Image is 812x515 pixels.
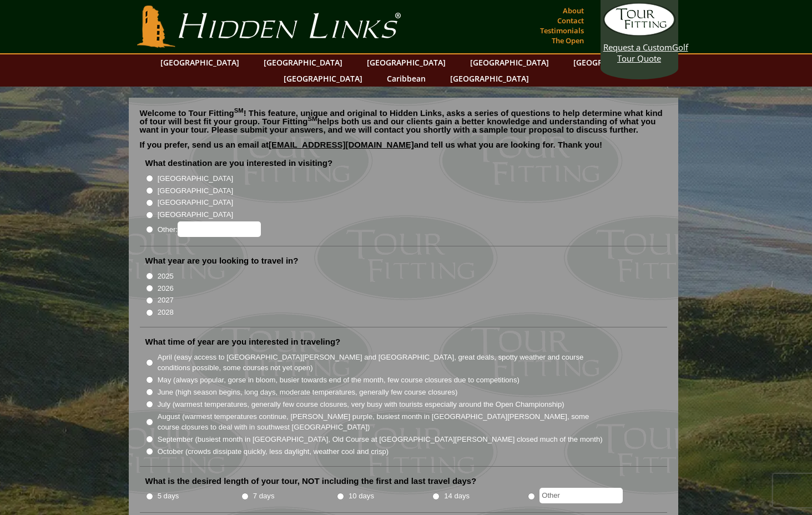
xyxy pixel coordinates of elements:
[158,491,179,502] label: 5 days
[560,3,587,18] a: About
[158,434,603,445] label: September (busiest month in [GEOGRAPHIC_DATA], Old Course at [GEOGRAPHIC_DATA][PERSON_NAME] close...
[145,336,341,347] label: What time of year are you interested in traveling?
[158,271,174,282] label: 2025
[145,158,333,169] label: What destination are you interested in visiting?
[158,307,174,318] label: 2028
[234,107,244,114] sup: SM
[465,54,554,70] a: [GEOGRAPHIC_DATA]
[253,491,275,502] label: 7 days
[158,411,604,433] label: August (warmest temperatures continue, [PERSON_NAME] purple, busiest month in [GEOGRAPHIC_DATA][P...
[349,491,374,502] label: 10 days
[549,33,587,48] a: The Open
[158,283,174,294] label: 2026
[155,54,245,70] a: [GEOGRAPHIC_DATA]
[568,54,658,70] a: [GEOGRAPHIC_DATA]
[158,295,174,306] label: 2027
[381,70,431,87] a: Caribbean
[361,54,451,70] a: [GEOGRAPHIC_DATA]
[158,387,458,398] label: June (high season begins, long days, moderate temperatures, generally few course closures)
[145,255,299,266] label: What year are you looking to travel in?
[158,173,233,184] label: [GEOGRAPHIC_DATA]
[603,3,675,64] a: Request a CustomGolf Tour Quote
[145,476,477,487] label: What is the desired length of your tour, NOT including the first and last travel days?
[444,491,470,502] label: 14 days
[140,140,667,157] p: If you prefer, send us an email at and tell us what you are looking for. Thank you!
[178,221,261,237] input: Other:
[539,488,623,503] input: Other
[537,23,587,38] a: Testimonials
[158,375,520,386] label: May (always popular, gorse in bloom, busier towards end of the month, few course closures due to ...
[278,70,368,87] a: [GEOGRAPHIC_DATA]
[158,399,564,410] label: July (warmest temperatures, generally few course closures, very busy with tourists especially aro...
[158,221,261,237] label: Other:
[158,185,233,196] label: [GEOGRAPHIC_DATA]
[158,446,389,457] label: October (crowds dissipate quickly, less daylight, weather cool and crisp)
[158,197,233,208] label: [GEOGRAPHIC_DATA]
[445,70,534,87] a: [GEOGRAPHIC_DATA]
[308,115,317,122] sup: SM
[554,13,587,28] a: Contact
[158,209,233,220] label: [GEOGRAPHIC_DATA]
[269,140,414,149] a: [EMAIL_ADDRESS][DOMAIN_NAME]
[158,352,604,373] label: April (easy access to [GEOGRAPHIC_DATA][PERSON_NAME] and [GEOGRAPHIC_DATA], great deals, spotty w...
[140,109,667,134] p: Welcome to Tour Fitting ! This feature, unique and original to Hidden Links, asks a series of que...
[258,54,348,70] a: [GEOGRAPHIC_DATA]
[603,42,672,53] span: Request a Custom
